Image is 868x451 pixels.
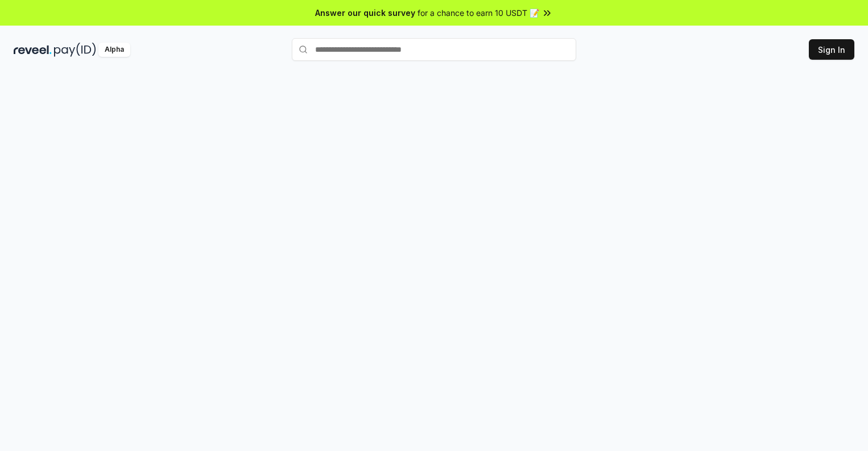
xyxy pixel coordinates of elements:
[98,43,130,57] div: Alpha
[315,7,415,19] span: Answer our quick survey
[809,39,854,60] button: Sign In
[54,43,96,57] img: pay_id
[14,43,52,57] img: reveel_dark
[418,7,539,19] span: for a chance to earn 10 USDT 📝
